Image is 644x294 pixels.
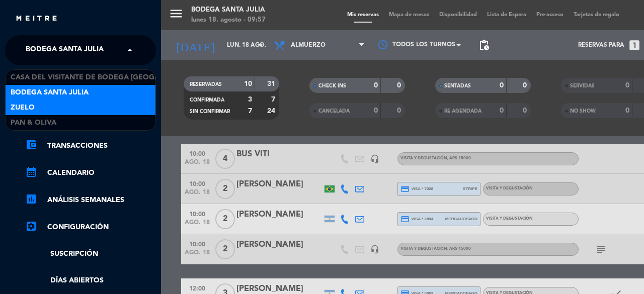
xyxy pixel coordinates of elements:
[25,167,156,179] a: calendar_monthCalendario
[25,194,156,206] a: assessmentANÁLISIS SEMANALES
[25,139,37,151] i: account_balance_wallet
[25,221,156,233] a: Configuración
[26,40,104,61] span: Bodega Santa Julia
[25,193,37,205] i: assessment
[25,275,156,286] a: Días abiertos
[25,248,156,260] a: Suscripción
[478,39,490,51] span: pending_actions
[25,166,37,178] i: calendar_month
[11,72,264,83] span: Casa del Visitante de Bodega [GEOGRAPHIC_DATA][PERSON_NAME]
[25,220,37,232] i: settings_applications
[11,87,89,99] span: Bodega Santa Julia
[25,140,156,152] a: account_balance_walletTransacciones
[11,102,35,114] span: Zuelo
[11,117,56,129] span: Pan & Oliva
[15,15,58,23] img: MEITRE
